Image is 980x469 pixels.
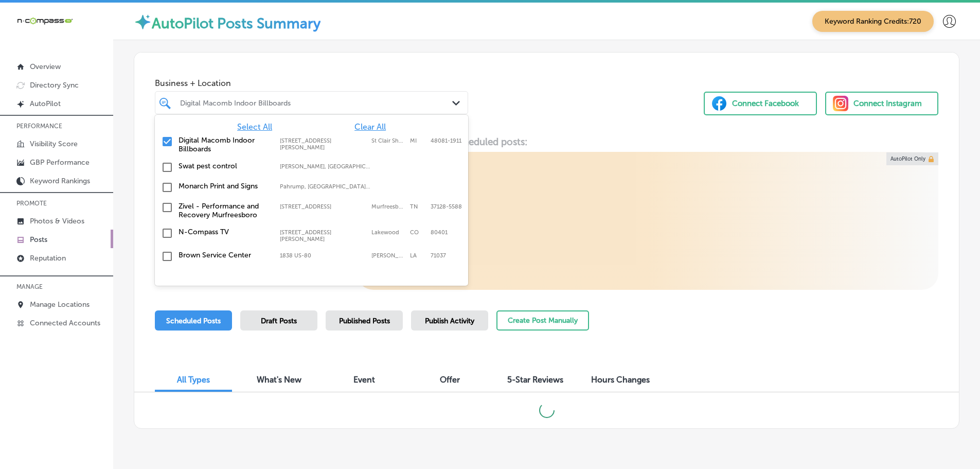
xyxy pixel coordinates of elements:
p: Visibility Score [30,140,78,148]
label: Monarch Print and Signs [179,182,270,190]
button: Connect Instagram [825,92,938,115]
label: Brown Service Center [179,251,270,259]
span: Publish Activity [425,317,474,325]
label: LA [410,252,425,259]
label: 37128-5588 [431,203,462,210]
label: Digital Macomb Indoor Billboards [179,136,270,153]
p: Reputation [30,254,66,263]
div: Digital Macomb Indoor Billboards [180,98,453,107]
span: Clear All [354,122,386,132]
span: Hours Changes [591,375,650,385]
label: Zivel - Performance and Recovery Murfreesboro [179,202,270,219]
label: Swat pest control [179,162,270,170]
img: autopilot-icon [134,13,152,31]
label: 71037 [431,252,446,259]
p: Connected Accounts [30,319,100,327]
label: 48081-1911 [431,137,461,151]
button: Connect Facebook [704,92,817,115]
label: Haughton [371,252,405,259]
img: 660ab0bf-5cc7-4cb8-ba1c-48b5ae0f18e60NCTV_CLogo_TV_Black_-500x88.png [16,16,73,26]
span: Scheduled Posts [166,317,221,325]
label: 80401 [431,229,448,242]
p: GBP Performance [30,158,90,167]
p: Keyword Rankings [30,177,90,185]
p: Photos & Videos [30,217,84,225]
label: 1838 US-80 [280,252,366,259]
div: Connect Facebook [732,96,799,111]
span: All Types [177,375,210,385]
p: Manage Locations [30,300,90,309]
label: St Clair Shores [371,137,405,151]
label: N-Compass TV [179,228,270,236]
label: 1546 Cole Blvd Bldg 5, Suite 100 [280,229,366,242]
span: Draft Posts [261,317,297,325]
span: Select All [237,122,272,132]
label: Pahrump, NV, USA | Whitney, NV, USA | Mesquite, NV, USA | Paradise, NV, USA | Henderson, NV, USA ... [280,183,371,190]
label: 27205 Harper Ave [280,137,366,151]
span: Business + Location [155,78,468,88]
label: MI [410,137,425,151]
p: AutoPilot [30,99,61,108]
span: 5-Star Reviews [507,375,563,385]
span: Event [353,375,375,385]
p: Overview [30,62,61,71]
span: Offer [440,375,460,385]
p: Directory Sync [30,81,79,90]
button: Create Post Manually [496,310,589,331]
label: Lakewood [371,229,405,242]
label: CO [410,229,425,242]
label: AutoPilot Posts Summary [152,15,320,32]
p: Posts [30,235,47,244]
label: Gilliam, LA, USA | Hosston, LA, USA | Eastwood, LA, USA | Blanchard, LA, USA | Shreveport, LA, US... [280,163,371,170]
label: TN [410,203,425,210]
span: Published Posts [339,317,390,325]
label: Murfreesboro [371,203,405,210]
span: Keyword Ranking Credits: 720 [812,11,934,32]
span: What's New [257,375,301,385]
div: Connect Instagram [853,96,922,111]
label: 1144 Fortress Blvd Suite E [280,203,366,210]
